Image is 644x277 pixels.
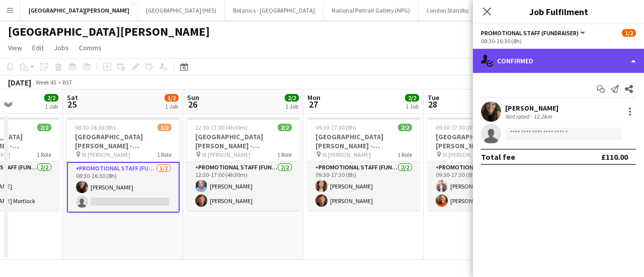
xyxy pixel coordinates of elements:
app-card-role: Promotional Staff (Fundraiser)2/209:30-17:30 (8h)[PERSON_NAME][PERSON_NAME] [307,162,420,211]
span: 2/2 [285,94,299,102]
span: 12:30-17:00 (4h30m) [195,124,248,131]
app-card-role: Promotional Staff (Fundraiser)1/208:30-16:30 (8h)[PERSON_NAME] [67,162,180,213]
a: Edit [28,41,48,54]
h3: [GEOGRAPHIC_DATA][PERSON_NAME] - Fundraising [307,132,420,150]
app-job-card: 09:30-17:30 (8h)2/2[GEOGRAPHIC_DATA][PERSON_NAME] - Fundraising St [PERSON_NAME]1 RolePromotional... [428,118,540,211]
span: 1/2 [622,29,636,37]
div: Total fee [481,152,515,162]
span: 1/2 [165,94,179,102]
div: 12.2km [531,113,554,120]
h3: Job Fulfilment [473,5,644,18]
span: 09:30-17:30 (8h) [315,124,356,131]
button: [GEOGRAPHIC_DATA] (HES) [138,1,225,20]
span: 27 [306,99,320,110]
button: Promotional Staff (Fundraiser) [481,29,587,37]
span: Sat [67,93,78,102]
span: 2/2 [278,124,292,131]
span: Promotional Staff (Fundraiser) [481,29,579,37]
app-card-role: Promotional Staff (Fundraiser)2/212:30-17:00 (4h30m)[PERSON_NAME][PERSON_NAME] [187,162,300,211]
span: Comms [79,43,102,52]
span: 08:30-16:30 (8h) [75,124,116,131]
span: 1 Role [277,151,292,158]
div: [PERSON_NAME] [505,104,558,113]
div: [DATE] [8,77,31,87]
app-job-card: 09:30-17:30 (8h)2/2[GEOGRAPHIC_DATA][PERSON_NAME] - Fundraising St [PERSON_NAME]1 RolePromotional... [307,118,420,211]
div: 08:30-16:30 (8h) [481,37,636,45]
span: Week 43 [33,78,58,86]
button: London Standby [419,1,477,20]
span: 1/2 [157,124,172,131]
div: BST [62,78,72,86]
button: National Portrait Gallery (NPG) [324,1,419,20]
div: 1 Job [406,103,419,110]
app-job-card: 08:30-16:30 (8h)1/2[GEOGRAPHIC_DATA][PERSON_NAME] - Fundraising St [PERSON_NAME]1 RolePromotional... [67,118,180,213]
h3: [GEOGRAPHIC_DATA][PERSON_NAME] - Fundraising [67,132,180,150]
app-card-role: Promotional Staff (Fundraiser)2/209:30-17:30 (8h)[PERSON_NAME][PERSON_NAME] [428,162,540,211]
span: 2/2 [398,124,412,131]
div: 1 Job [165,103,178,110]
h1: [GEOGRAPHIC_DATA][PERSON_NAME] [8,24,210,39]
span: 2/2 [44,94,58,102]
span: 1 Role [37,151,51,158]
span: 28 [426,99,439,110]
span: Sun [187,93,199,102]
span: St [PERSON_NAME] [202,151,251,158]
span: 25 [65,99,78,110]
a: Jobs [50,41,73,54]
span: 2/2 [37,124,51,131]
span: Edit [32,43,44,52]
span: St [PERSON_NAME] [442,151,491,158]
span: St [PERSON_NAME] [82,151,130,158]
span: Tue [428,93,439,102]
button: Botanics - [GEOGRAPHIC_DATA] [225,1,324,20]
div: Not rated [505,113,531,120]
div: 1 Job [45,103,58,110]
span: 2/2 [405,94,419,102]
span: 1 Role [157,151,172,158]
app-job-card: 12:30-17:00 (4h30m)2/2[GEOGRAPHIC_DATA][PERSON_NAME] - Fundraising St [PERSON_NAME]1 RolePromotio... [187,118,300,211]
span: St [PERSON_NAME] [322,151,371,158]
div: £110.00 [601,152,628,162]
a: Comms [75,41,106,54]
h3: [GEOGRAPHIC_DATA][PERSON_NAME] - Fundraising [428,132,540,150]
a: View [4,41,26,54]
span: Jobs [54,43,69,52]
span: 1 Role [397,151,412,158]
span: View [8,43,22,52]
button: [GEOGRAPHIC_DATA][PERSON_NAME] [21,1,138,20]
h3: [GEOGRAPHIC_DATA][PERSON_NAME] - Fundraising [187,132,300,150]
div: 1 Job [285,103,298,110]
span: Mon [307,93,320,102]
span: 09:30-17:30 (8h) [436,124,476,131]
span: 26 [186,99,199,110]
div: Confirmed [473,49,644,73]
